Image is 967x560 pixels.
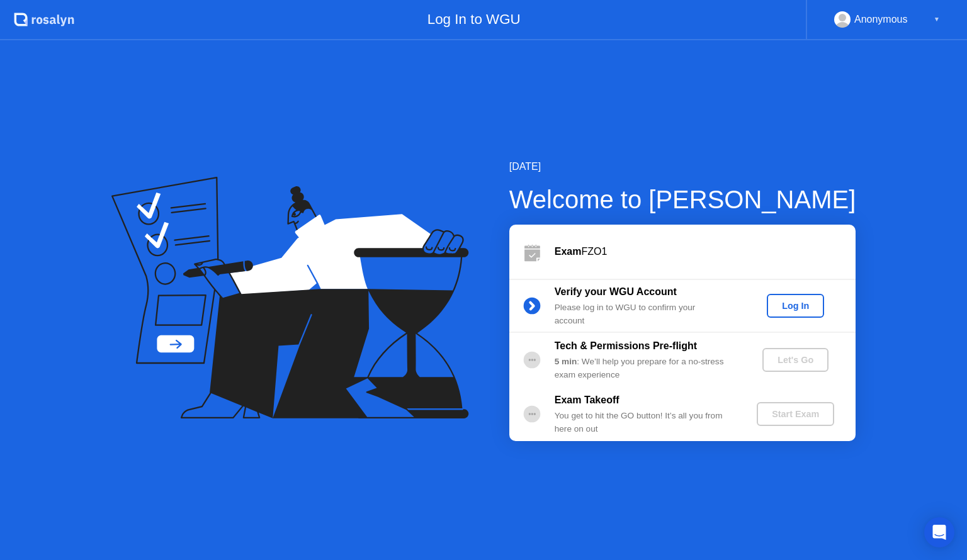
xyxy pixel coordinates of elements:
div: Anonymous [854,11,908,28]
button: Log In [767,294,824,318]
div: Open Intercom Messenger [924,517,954,547]
b: Exam [555,246,582,257]
button: Start Exam [757,402,834,426]
b: Exam Takeoff [555,395,619,405]
div: ▼ [934,11,940,28]
div: You get to hit the GO button! It’s all you from here on out [555,410,736,435]
b: 5 min [555,357,577,366]
div: Welcome to [PERSON_NAME] [509,181,856,218]
b: Verify your WGU Account [555,286,677,297]
div: [DATE] [509,159,856,174]
b: Tech & Permissions Pre-flight [555,340,697,351]
div: Log In [772,301,819,311]
div: Please log in to WGU to confirm your account [555,301,736,327]
div: Let's Go [767,355,823,365]
div: FZO1 [555,244,856,259]
div: Start Exam [762,409,829,419]
button: Let's Go [762,348,828,372]
div: : We’ll help you prepare for a no-stress exam experience [555,356,736,381]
